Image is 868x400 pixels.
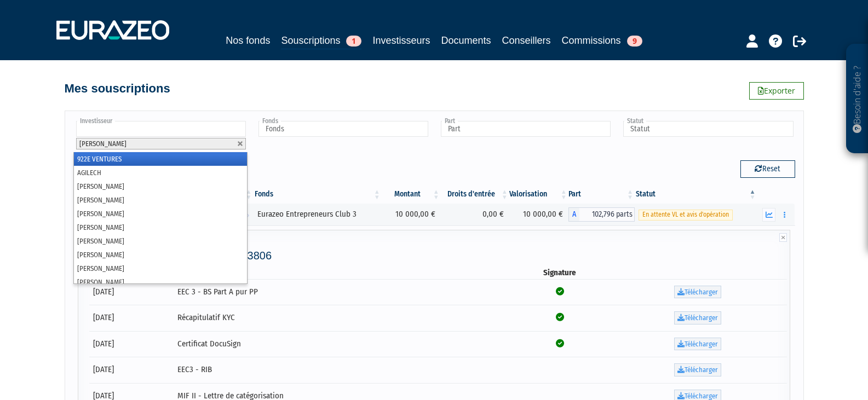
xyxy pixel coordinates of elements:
[89,305,174,331] td: [DATE]
[281,33,361,50] a: Souscriptions1
[511,267,608,279] th: Signature
[674,338,721,351] a: Télécharger
[174,279,511,305] td: EEC 3 - BS Part A pur PP
[674,311,721,324] a: Télécharger
[382,204,441,225] td: 10 000,00 €
[74,234,247,248] li: [PERSON_NAME]
[65,82,170,95] h4: Mes souscriptions
[254,185,382,204] th: Fonds: activer pour trier la colonne par ordre croissant
[89,250,787,262] h4: Documents souscription EEC3-83806
[56,20,169,40] img: 1732889491-logotype_eurazeo_blanc_rvb.png
[509,204,568,225] td: 10 000,00 €
[568,207,635,222] div: A - Eurazeo Entrepreneurs Club 3
[562,33,642,48] a: Commissions9
[74,262,247,275] li: [PERSON_NAME]
[174,305,511,331] td: Récapitulatif KYC
[441,204,509,225] td: 0,00 €
[74,179,247,193] li: [PERSON_NAME]
[257,208,378,220] div: Eurazeo Entrepreneurs Club 3
[174,357,511,383] td: EEC3 - RIB
[674,286,721,299] a: Télécharger
[568,207,579,222] span: A
[89,279,174,305] td: [DATE]
[674,363,721,376] a: Télécharger
[502,33,551,48] a: Conseillers
[74,152,247,166] li: 922E VENTURES
[79,140,127,148] span: [PERSON_NAME]
[89,357,174,383] td: [DATE]
[635,185,757,204] th: Statut : activer pour trier la colonne par ordre d&eacute;croissant
[627,36,642,47] span: 9
[346,36,361,47] span: 1
[441,185,509,204] th: Droits d'entrée: activer pour trier la colonne par ordre croissant
[372,33,430,48] a: Investisseurs
[749,82,804,100] a: Exporter
[639,210,733,220] span: En attente VL et avis d'opération
[382,185,441,204] th: Montant: activer pour trier la colonne par ordre croissant
[74,193,247,207] li: [PERSON_NAME]
[568,185,635,204] th: Part: activer pour trier la colonne par ordre croissant
[226,33,270,48] a: Nos fonds
[740,160,795,178] button: Reset
[89,331,174,357] td: [DATE]
[74,248,247,262] li: [PERSON_NAME]
[174,331,511,357] td: Certificat DocuSign
[74,221,247,234] li: [PERSON_NAME]
[579,207,635,222] span: 102,796 parts
[851,50,864,148] p: Besoin d'aide ?
[74,166,247,179] li: AGILECH
[509,185,568,204] th: Valorisation: activer pour trier la colonne par ordre croissant
[74,275,247,289] li: [PERSON_NAME]
[174,267,511,279] th: Document
[74,207,247,221] li: [PERSON_NAME]
[441,33,491,48] a: Documents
